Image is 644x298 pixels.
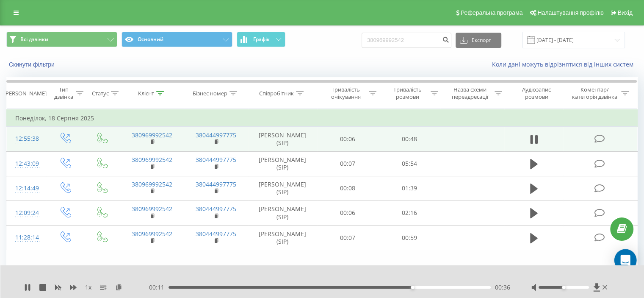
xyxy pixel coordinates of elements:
[196,230,236,238] a: 380444997775
[461,9,523,16] span: Реферальна програма
[196,131,236,139] a: 380444997775
[15,156,38,172] div: 12:43:09
[53,86,73,100] div: Тип дзвінка
[379,201,440,225] td: 02:16
[379,151,440,176] td: 05:54
[85,283,91,292] span: 1 x
[379,176,440,201] td: 01:39
[317,176,379,201] td: 00:08
[248,127,317,151] td: [PERSON_NAME] (SIP)
[147,283,169,292] span: - 00:11
[562,286,565,289] div: Accessibility label
[325,86,367,100] div: Тривалість очікування
[456,33,501,48] button: Експорт
[248,176,317,201] td: [PERSON_NAME] (SIP)
[196,205,236,213] a: 380444997775
[386,86,428,100] div: Тривалість розмови
[20,36,48,43] span: Всі дзвінки
[15,180,38,197] div: 12:14:49
[15,205,38,221] div: 12:09:24
[15,131,38,147] div: 12:55:38
[259,90,294,97] div: Співробітник
[537,9,603,16] span: Налаштування профілю
[492,60,638,68] a: Коли дані можуть відрізнятися вiд інших систем
[614,249,637,272] div: Open Intercom Messenger
[317,151,379,176] td: 00:07
[495,283,510,292] span: 00:36
[92,90,109,97] div: Статус
[7,110,638,127] td: Понеділок, 18 Серпня 2025
[317,201,379,225] td: 00:06
[248,151,317,176] td: [PERSON_NAME] (SIP)
[132,180,172,188] a: 380969992542
[618,9,633,16] span: Вихід
[379,127,440,151] td: 00:48
[237,32,285,47] button: Графік
[6,32,117,47] button: Всі дзвінки
[569,86,619,100] div: Коментар/категорія дзвінка
[6,61,59,68] button: Скинути фільтри
[248,226,317,250] td: [PERSON_NAME] (SIP)
[411,286,414,289] div: Accessibility label
[15,229,38,246] div: 11:28:14
[4,90,47,97] div: [PERSON_NAME]
[448,86,492,100] div: Назва схеми переадресації
[512,86,561,100] div: Аудіозапис розмови
[362,33,451,48] input: Пошук за номером
[132,205,172,213] a: 380969992542
[132,131,172,139] a: 380969992542
[379,226,440,250] td: 00:59
[193,90,227,97] div: Бізнес номер
[138,90,154,97] div: Клієнт
[196,156,236,164] a: 380444997775
[132,156,172,164] a: 380969992542
[317,127,379,151] td: 00:06
[122,32,232,47] button: Основний
[248,201,317,225] td: [PERSON_NAME] (SIP)
[132,230,172,238] a: 380969992542
[196,180,236,188] a: 380444997775
[317,226,379,250] td: 00:07
[253,36,270,42] span: Графік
